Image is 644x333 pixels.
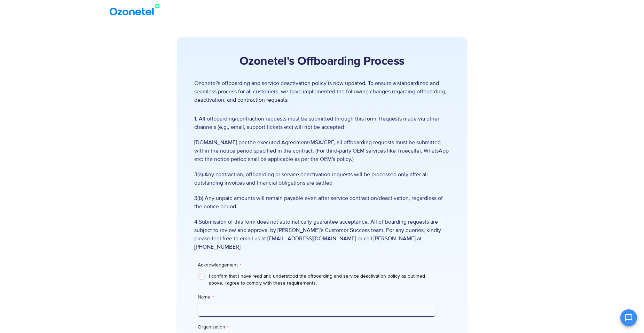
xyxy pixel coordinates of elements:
[194,79,449,104] p: Ozonetel's offboarding and service deactivation policy is now updated. To ensure a standardized a...
[198,262,241,269] legend: Acknowledgement
[194,194,449,211] span: 3(b).Any unpaid amounts will remain payable even after service contraction/deactivation, regardle...
[194,170,449,187] span: 3(a).Any contraction, offboarding or service deactivation requests will be processed only after a...
[209,273,435,287] label: I confirm that I have read and understood the offboarding and service deactivation policy as outl...
[194,218,449,251] span: 4.Submission of this form does not automatically guarantee acceptance. All offboarding requests a...
[620,309,637,326] button: Open chat
[194,115,449,131] span: 1. All offboarding/contraction requests must be submitted through this form. Requests made via ot...
[198,324,435,331] label: Organisation
[194,138,449,163] span: [DOMAIN_NAME] per the executed Agreement/MSA/CRF, all offboarding requests must be submitted with...
[194,55,449,69] h2: Ozonetel's Offboarding Process
[198,294,435,301] label: Name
